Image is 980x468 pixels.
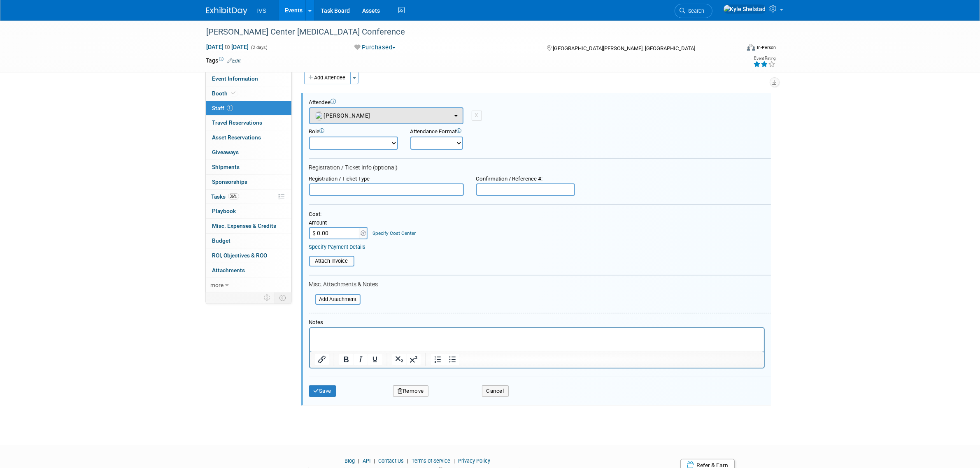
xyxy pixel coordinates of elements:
[206,116,291,130] a: Travel Reservations
[212,75,258,82] span: Event Information
[212,178,248,185] span: Sponsorships
[275,292,291,303] td: Toggle Event Tabs
[309,99,771,106] div: Attendee
[206,86,291,101] a: Booth
[228,193,239,199] span: 36%
[309,164,771,171] div: Registration / Ticket Info (optional)
[304,71,351,84] button: Add Attendee
[212,267,245,273] span: Attachments
[553,45,695,51] span: [GEOGRAPHIC_DATA][PERSON_NAME], [GEOGRAPHIC_DATA]
[309,281,771,288] div: Misc. Attachments & Notes
[351,43,399,52] button: Purchased
[212,222,277,229] span: Misc. Expenses & Credits
[309,211,771,218] div: Cost:
[206,278,291,292] a: more
[445,354,459,365] button: Bullet list
[723,5,766,14] img: Kyle Shelstad
[206,145,291,160] a: Giveaways
[227,105,233,111] span: 1
[482,385,509,397] button: Cancel
[368,354,382,365] button: Underline
[458,458,490,464] a: Privacy Policy
[212,237,231,244] span: Budget
[363,458,370,464] a: API
[206,43,249,51] span: [DATE] [DATE]
[339,354,353,365] button: Bold
[212,193,239,200] span: Tasks
[206,7,247,15] img: ExhibitDay
[309,319,765,326] div: Notes
[309,128,398,135] div: Role
[452,458,457,464] span: |
[310,328,764,351] iframe: Rich Text Area
[206,263,291,278] a: Attachments
[212,119,263,126] span: Travel Reservations
[353,354,367,365] button: Italic
[476,176,575,183] div: Confirmation / Reference #:
[309,244,366,250] a: Specify Payment Details
[406,354,420,365] button: Superscript
[372,230,416,236] a: Specify Cost Center
[309,385,336,397] button: Save
[691,43,776,55] div: Event Format
[204,25,728,39] div: [PERSON_NAME] Center [MEDICAL_DATA] Conference
[356,458,361,464] span: |
[686,8,705,14] span: Search
[212,252,268,259] span: ROI, Objectives & ROO
[206,190,291,204] a: Tasks36%
[309,107,463,124] button: [PERSON_NAME]
[212,149,239,155] span: Giveaways
[228,58,241,64] a: Edit
[747,44,755,51] img: Format-Inperson.png
[206,175,291,189] a: Sponsorships
[206,56,241,65] td: Tags
[472,111,482,120] div: Untag Attendee
[309,220,369,227] div: Amount
[212,134,261,141] span: Asset Reservations
[206,219,291,233] a: Misc. Expenses & Credits
[309,176,464,183] div: Registration / Ticket Type
[232,91,236,95] i: Booth reservation complete
[753,56,775,60] div: Event Rating
[431,354,445,365] button: Numbered list
[212,90,237,97] span: Booth
[211,282,224,288] span: more
[206,204,291,218] a: Playbook
[212,105,233,111] span: Staff
[393,385,428,397] button: Remove
[757,44,776,51] div: In-Person
[224,44,232,50] span: to
[257,7,267,14] span: IVS
[206,72,291,86] a: Event Information
[410,128,517,135] div: Attendance Format
[206,101,291,116] a: Staff1
[378,458,404,464] a: Contact Us
[206,234,291,248] a: Budget
[405,458,410,464] span: |
[675,4,712,18] a: Search
[251,45,268,50] span: (2 days)
[206,160,291,174] a: Shipments
[315,354,329,365] button: Insert/edit link
[212,164,240,170] span: Shipments
[206,130,291,145] a: Asset Reservations
[412,458,450,464] a: Terms of Service
[345,458,355,464] a: Blog
[212,208,236,214] span: Playbook
[206,248,291,263] a: ROI, Objectives & ROO
[372,458,377,464] span: |
[315,112,371,119] span: [PERSON_NAME]
[261,292,275,303] td: Personalize Event Tab Strip
[392,354,406,365] button: Subscript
